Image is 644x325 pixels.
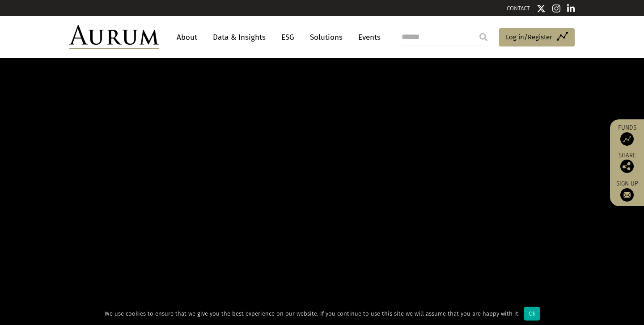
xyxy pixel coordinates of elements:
[506,32,552,42] span: Log in/Register
[614,180,640,202] a: Sign up
[172,29,202,46] a: About
[567,4,575,13] img: Linkedin icon
[614,152,640,173] div: Share
[552,4,560,13] img: Instagram icon
[69,25,159,49] img: Aurum
[208,29,270,46] a: Data & Insights
[277,29,299,46] a: ESG
[507,5,530,12] a: CONTACT
[305,29,347,46] a: Solutions
[620,188,634,202] img: Sign up to our newsletter
[620,160,634,173] img: Share this post
[499,28,575,47] a: Log in/Register
[620,132,634,146] img: Access Funds
[614,124,640,146] a: Funds
[537,4,546,13] img: Twitter icon
[524,307,540,321] div: Ok
[354,29,381,46] a: Events
[475,28,492,46] input: Submit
